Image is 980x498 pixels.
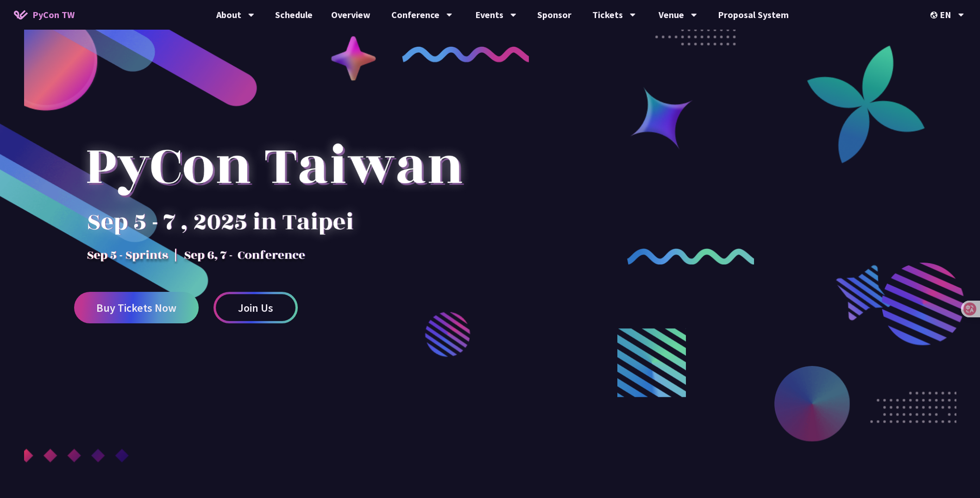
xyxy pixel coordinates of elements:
[214,292,298,323] a: Join Us
[238,302,273,314] span: Join Us
[402,46,529,62] img: curly-1.ebdbada.png
[627,248,754,264] img: curly-2.e802c9f.png
[74,292,199,323] a: Buy Tickets Now
[930,12,940,19] img: Locale Icon
[5,3,84,26] a: PyCon TW
[14,10,28,19] img: Home icon of PyCon TW 2025
[32,8,75,22] span: PyCon TW
[96,302,176,314] span: Buy Tickets Now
